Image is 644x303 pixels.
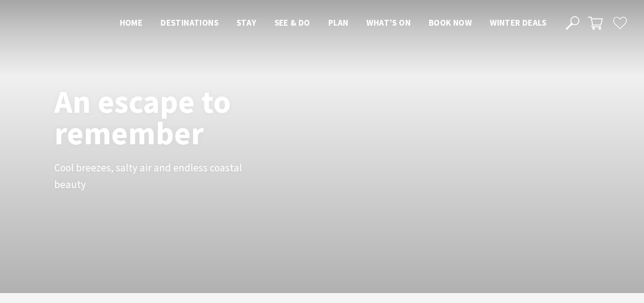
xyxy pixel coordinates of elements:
span: Home [120,17,143,28]
a: Home [120,17,143,29]
span: Stay [237,17,256,28]
span: Plan [328,17,349,28]
nav: Main Menu [111,16,555,31]
a: Stay [237,17,256,29]
h1: An escape to remember [54,86,303,149]
a: Destinations [161,17,218,29]
a: Book now [429,17,472,29]
a: What’s On [366,17,411,29]
span: See & Do [275,17,310,28]
a: Winter Deals [490,17,546,29]
span: Winter Deals [490,17,546,28]
a: Plan [328,17,349,29]
span: What’s On [366,17,411,28]
span: Book now [429,17,472,28]
a: See & Do [275,17,310,29]
p: Cool breezes, salty air and endless coastal beauty [54,160,258,193]
span: Destinations [161,17,218,28]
